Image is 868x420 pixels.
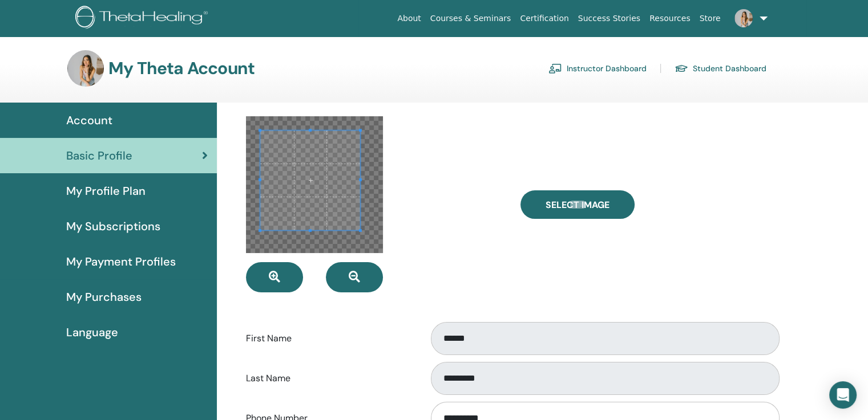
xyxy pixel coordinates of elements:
div: Open Intercom Messenger [829,381,857,409]
h3: My Theta Account [108,58,255,79]
img: default.jpg [734,9,753,27]
a: Instructor Dashboard [548,59,647,78]
a: Success Stories [574,8,645,29]
span: My Payment Profiles [66,253,176,270]
span: My Subscriptions [66,218,160,235]
span: Account [66,112,112,129]
span: Select Image [546,199,609,211]
span: My Profile Plan [66,182,146,199]
a: About [393,8,425,29]
a: Courses & Seminars [426,8,516,29]
a: Store [695,8,725,29]
a: Student Dashboard [675,59,766,78]
label: First Name [237,328,420,349]
span: Basic Profile [66,147,132,164]
a: Resources [645,8,695,29]
span: My Purchases [66,288,142,305]
img: graduation-cap.svg [675,64,688,74]
span: Language [66,324,118,341]
img: logo.png [75,6,212,31]
input: Select Image [570,201,585,209]
img: default.jpg [67,50,104,87]
label: Last Name [237,368,420,389]
img: chalkboard-teacher.svg [548,63,562,74]
a: Certification [515,8,573,29]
